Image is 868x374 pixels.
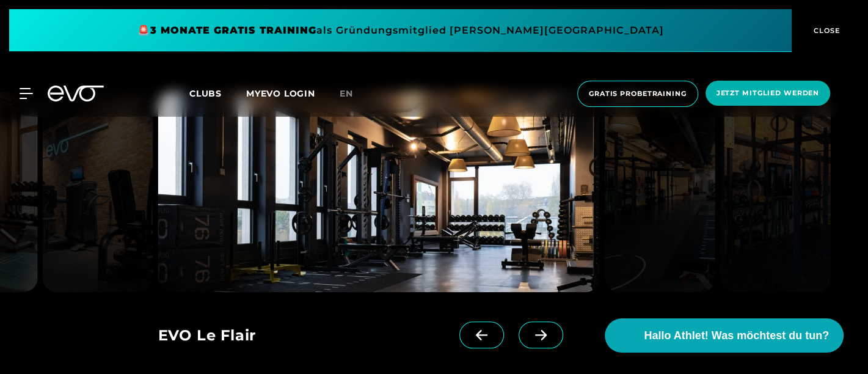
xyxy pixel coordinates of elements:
a: MYEVO LOGIN [246,88,315,99]
button: CLOSE [792,9,859,52]
img: evofitness [43,92,153,292]
a: Jetzt Mitglied werden [702,81,834,107]
button: Hallo Athlet! Was möchtest du tun? [605,318,844,353]
img: evofitness [720,92,830,292]
img: evofitness [605,92,715,292]
span: Hallo Athlet! Was möchtest du tun? [644,328,829,344]
span: CLOSE [811,25,841,36]
span: Jetzt Mitglied werden [717,88,819,98]
img: evofitness [158,92,599,292]
a: Clubs [189,87,246,99]
span: en [340,88,353,99]
span: Gratis Probetraining [589,89,687,99]
a: Gratis Probetraining [574,81,702,107]
span: Clubs [189,88,222,99]
a: en [340,87,368,101]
